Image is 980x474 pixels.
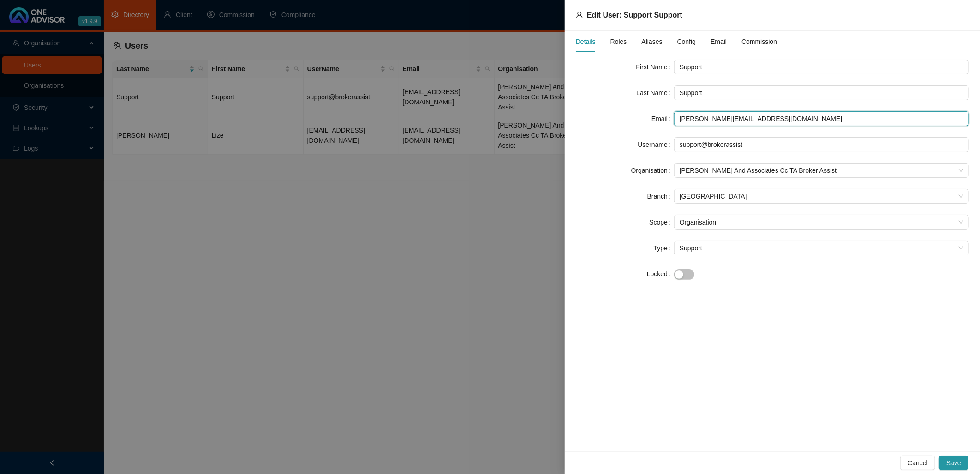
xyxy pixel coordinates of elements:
[900,456,935,470] button: Cancel
[647,267,674,281] label: Locked
[680,215,963,229] span: Organisation
[587,11,682,19] span: Edit User: Support Support
[946,458,961,468] span: Save
[631,163,674,178] label: Organisation
[711,36,727,47] div: Email
[636,60,674,74] label: First Name
[642,38,663,45] span: Aliases
[638,137,674,152] label: Username
[908,458,928,468] span: Cancel
[939,456,968,470] button: Save
[576,11,583,18] span: user
[576,36,596,47] div: Details
[651,111,674,126] label: Email
[636,85,674,100] label: Last Name
[680,241,963,255] span: Support
[680,164,963,177] span: Andre Kotze And Associates Cc TA Broker Assist
[654,241,674,255] label: Type
[647,189,674,204] label: Branch
[649,215,674,230] label: Scope
[680,189,963,203] span: Newcastle
[741,36,777,47] div: Commission
[610,38,627,45] span: Roles
[677,38,696,45] span: Config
